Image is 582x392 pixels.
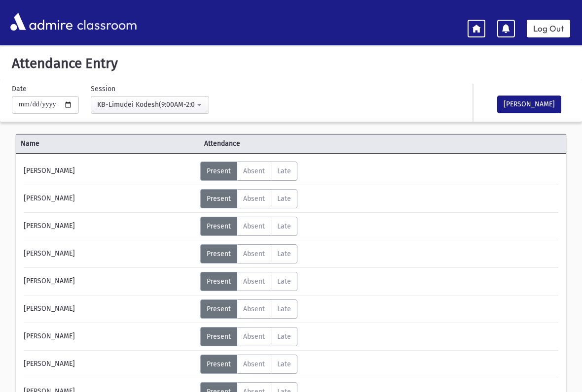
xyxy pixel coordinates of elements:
[207,250,231,258] span: Present
[200,217,297,236] div: AttTypes
[243,195,265,203] span: Absent
[207,332,231,341] span: Present
[207,305,231,313] span: Present
[243,277,265,286] span: Absent
[243,250,265,258] span: Absent
[12,84,27,94] label: Date
[19,299,200,319] div: [PERSON_NAME]
[8,55,574,72] h5: Attendance Entry
[200,355,297,374] div: AttTypes
[277,277,291,286] span: Late
[199,138,520,149] span: Attendance
[207,277,231,286] span: Present
[19,162,200,181] div: [PERSON_NAME]
[19,272,200,291] div: [PERSON_NAME]
[243,305,265,313] span: Absent
[497,96,561,113] button: [PERSON_NAME]
[207,167,231,175] span: Present
[75,9,137,35] span: classroom
[8,10,75,33] img: AdmirePro
[277,332,291,341] span: Late
[277,167,291,175] span: Late
[207,195,231,203] span: Present
[19,189,200,208] div: [PERSON_NAME]
[207,360,231,368] span: Present
[19,355,200,374] div: [PERSON_NAME]
[19,327,200,346] div: [PERSON_NAME]
[243,332,265,341] span: Absent
[200,327,297,346] div: AttTypes
[91,84,115,94] label: Session
[91,96,209,114] button: KB-Limudei Kodesh(9:00AM-2:00PM)
[200,299,297,319] div: AttTypes
[243,222,265,230] span: Absent
[277,195,291,203] span: Late
[97,99,195,110] div: KB-Limudei Kodesh(9:00AM-2:00PM)
[200,189,297,208] div: AttTypes
[527,20,570,37] a: Log Out
[200,162,297,181] div: AttTypes
[200,244,297,263] div: AttTypes
[207,222,231,230] span: Present
[277,305,291,313] span: Late
[19,244,200,263] div: [PERSON_NAME]
[19,217,200,236] div: [PERSON_NAME]
[200,272,297,291] div: AttTypes
[277,250,291,258] span: Late
[243,167,265,175] span: Absent
[16,138,199,149] span: Name
[277,222,291,230] span: Late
